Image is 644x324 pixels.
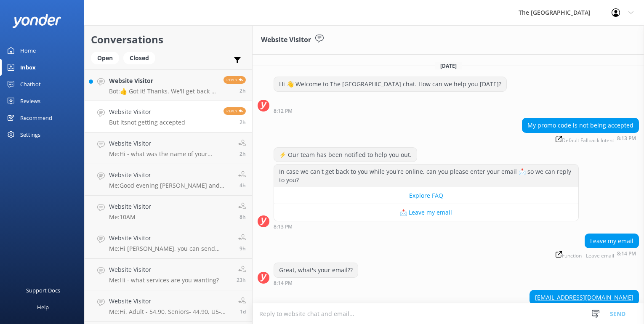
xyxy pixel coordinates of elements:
[240,119,246,126] span: 08:15pm 19-Aug-2025 (UTC +12:00) Pacific/Auckland
[522,135,639,143] div: 08:13pm 19-Aug-2025 (UTC +12:00) Pacific/Auckland
[553,250,639,258] div: 08:14pm 19-Aug-2025 (UTC +12:00) Pacific/Auckland
[585,234,639,248] div: Leave my email
[109,202,151,211] h4: Website Visitor
[274,281,293,286] strong: 8:14 PM
[274,77,506,91] div: Hi 👋 Welcome to The [GEOGRAPHIC_DATA] chat. How can we help you [DATE]?
[91,32,246,48] h2: Conversations
[274,148,417,162] div: ⚡ Our team has been notified to help you out.
[20,109,52,126] div: Recommend
[224,107,246,115] span: Reply
[20,42,36,59] div: Home
[85,101,252,133] a: Website VisitorBut itsnot getting acceptedReply2h
[435,62,462,69] span: [DATE]
[109,265,219,274] h4: Website Visitor
[240,150,246,157] span: 07:57pm 19-Aug-2025 (UTC +12:00) Pacific/Auckland
[109,76,217,85] h4: Website Visitor
[109,119,185,126] p: But itsnot getting accepted
[109,297,232,306] h4: Website Visitor
[109,245,232,252] p: Me: Hi [PERSON_NAME], you can send feedback to [EMAIL_ADDRESS][DOMAIN_NAME]. Thank you!!
[240,308,246,315] span: 04:26pm 18-Aug-2025 (UTC +12:00) Pacific/Auckland
[240,213,246,220] span: 02:41pm 19-Aug-2025 (UTC +12:00) Pacific/Auckland
[85,69,252,101] a: Website VisitorBot:👍 Got it! Thanks. We'll get back to you as soon as we canReply2h
[20,126,40,143] div: Settings
[37,299,49,316] div: Help
[85,290,252,322] a: Website VisitorMe:Hi, Adult - 54.90, Seniors- 44.90, U5- 9.90, U10 - 19.90, U16- 29.901d
[240,182,246,189] span: 05:48pm 19-Aug-2025 (UTC +12:00) Pacific/Auckland
[20,93,40,109] div: Reviews
[109,234,232,243] h4: Website Visitor
[85,133,252,164] a: Website VisitorMe:Hi - what was the name of your reservation and what date did you stay?2h
[274,263,358,277] div: Great, what's your email??
[617,136,636,143] strong: 8:13 PM
[274,280,358,286] div: 08:14pm 19-Aug-2025 (UTC +12:00) Pacific/Auckland
[109,139,232,148] h4: Website Visitor
[26,282,60,299] div: Support Docs
[85,259,252,290] a: Website VisitorMe:Hi - what services are you wanting?23h
[274,204,578,221] button: 📩 Leave my email
[274,224,293,229] strong: 8:13 PM
[109,213,151,221] p: Me: 10AM
[261,35,311,45] h3: Website Visitor
[237,276,246,284] span: 11:00pm 18-Aug-2025 (UTC +12:00) Pacific/Auckland
[109,276,219,284] p: Me: Hi - what services are you wanting?
[91,52,119,64] div: Open
[123,52,155,64] div: Closed
[224,76,246,84] span: Reply
[20,59,36,76] div: Inbox
[522,118,639,133] div: My promo code is not being accepted
[240,87,246,94] span: 08:20pm 19-Aug-2025 (UTC +12:00) Pacific/Auckland
[109,308,232,316] p: Me: Hi, Adult - 54.90, Seniors- 44.90, U5- 9.90, U10 - 19.90, U16- 29.90
[91,53,123,62] a: Open
[109,88,217,95] p: Bot: 👍 Got it! Thanks. We'll get back to you as soon as we can
[274,108,507,114] div: 08:12pm 19-Aug-2025 (UTC +12:00) Pacific/Auckland
[20,76,41,93] div: Chatbot
[274,223,579,229] div: 08:13pm 19-Aug-2025 (UTC +12:00) Pacific/Auckland
[535,293,633,301] a: [EMAIL_ADDRESS][DOMAIN_NAME]
[85,196,252,227] a: Website VisitorMe:10AM8h
[556,251,614,258] span: Function - Leave email
[109,182,232,189] p: Me: Good evening [PERSON_NAME] and [PERSON_NAME] - Unfortunately we are fully booked on [DATE] & ...
[274,165,578,187] div: In case we can't get back to you while you're online, can you please enter your email 📩 so we can...
[109,150,232,158] p: Me: Hi - what was the name of your reservation and what date did you stay?
[109,170,232,180] h4: Website Visitor
[85,227,252,259] a: Website VisitorMe:Hi [PERSON_NAME], you can send feedback to [EMAIL_ADDRESS][DOMAIN_NAME]. Thank ...
[274,109,293,114] strong: 8:12 PM
[13,14,61,28] img: yonder-white-logo.png
[617,251,636,258] strong: 8:14 PM
[123,53,160,62] a: Closed
[109,107,185,117] h4: Website Visitor
[240,245,246,252] span: 01:26pm 19-Aug-2025 (UTC +12:00) Pacific/Auckland
[556,136,614,143] span: Default Fallback Intent
[85,164,252,196] a: Website VisitorMe:Good evening [PERSON_NAME] and [PERSON_NAME] - Unfortunately we are fully booke...
[274,187,578,204] button: Explore FAQ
